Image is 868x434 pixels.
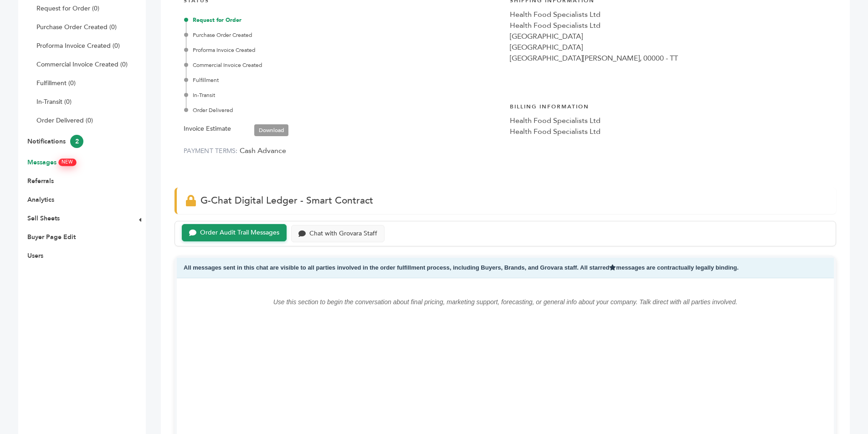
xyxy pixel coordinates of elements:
[186,16,501,24] div: Request for Order
[59,159,76,166] span: NEW
[240,146,286,156] span: Cash Advance
[195,296,816,307] p: Use this section to begin the conversation about final pricing, marketing support, forecasting, o...
[27,195,54,204] a: Analytics
[186,61,501,69] div: Commercial Invoice Created
[200,194,373,207] span: G-Chat Digital Ledger - Smart Contract
[36,41,120,50] a: Proforma Invoice Created (0)
[27,233,76,241] a: Buyer Page Edit
[510,53,827,64] div: [GEOGRAPHIC_DATA][PERSON_NAME], 00000 - TT
[36,97,72,106] a: In-Transit (0)
[36,116,93,125] a: Order Delivered (0)
[27,214,60,223] a: Sell Sheets
[186,76,501,84] div: Fulfillment
[36,23,117,31] a: Purchase Order Created (0)
[36,60,128,69] a: Commercial Invoice Created (0)
[186,91,501,99] div: In-Transit
[510,31,827,42] div: [GEOGRAPHIC_DATA]
[27,158,76,167] a: MessagesNEW
[510,9,827,20] div: Health Food Specialists Ltd
[27,177,54,185] a: Referrals
[186,46,501,54] div: Proforma Invoice Created
[177,258,834,278] div: All messages sent in this chat are visible to all parties involved in the order fulfillment proce...
[510,96,827,115] h4: Billing Information
[36,4,99,13] a: Request for Order (0)
[254,124,288,136] a: Download
[309,230,377,238] div: Chat with Grovara Staff
[510,126,827,137] div: Health Food Specialists Ltd
[27,137,83,146] a: Notifications2
[36,79,76,87] a: Fulfillment (0)
[510,42,827,53] div: [GEOGRAPHIC_DATA]
[186,31,501,39] div: Purchase Order Created
[184,147,238,155] label: PAYMENT TERMS:
[70,135,83,148] span: 2
[184,123,231,134] label: Invoice Estimate
[200,229,279,237] div: Order Audit Trail Messages
[510,115,827,126] div: Health Food Specialists Ltd
[510,20,827,31] div: Health Food Specialists Ltd
[186,106,501,114] div: Order Delivered
[27,251,43,260] a: Users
